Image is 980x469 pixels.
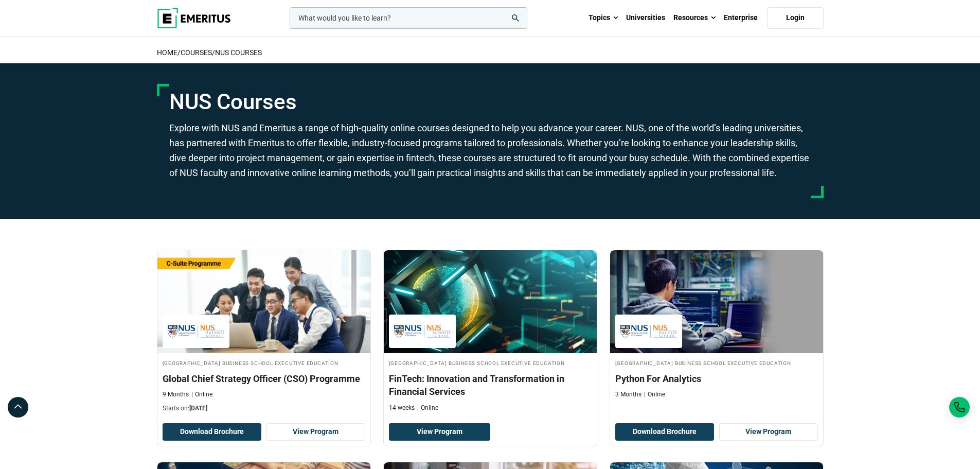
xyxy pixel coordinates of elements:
button: Download Brochure [163,423,261,441]
p: Online [644,390,665,399]
h4: [GEOGRAPHIC_DATA] Business School Executive Education [389,358,592,367]
h4: [GEOGRAPHIC_DATA] Business School Executive Education [163,358,365,367]
p: Online [417,404,438,412]
h3: Global Chief Strategy Officer (CSO) Programme [163,372,365,385]
img: National University of Singapore Business School Executive Education [168,320,224,343]
a: View Program [266,423,365,441]
a: home [157,48,177,57]
p: 9 Months [163,390,189,399]
p: Starts on: [163,404,365,413]
img: National University of Singapore Business School Executive Education [620,320,677,343]
p: Explore with NUS and Emeritus a range of high-quality online courses designed to help you advance... [169,121,811,180]
p: 14 weeks [389,404,415,412]
h4: [GEOGRAPHIC_DATA] Business School Executive Education [615,358,818,367]
a: NUS Courses [215,48,262,57]
a: Coding Course by National University of Singapore Business School Executive Education - National ... [610,250,823,404]
a: Finance Course by National University of Singapore Business School Executive Education - National... [384,250,597,417]
h1: NUS Courses [169,89,811,115]
img: Global Chief Strategy Officer (CSO) Programme | Online Leadership Course [157,250,370,353]
h2: / / [157,42,824,63]
input: woocommerce-product-search-field-0 [290,7,527,29]
a: COURSES [181,48,212,57]
button: Download Brochure [615,423,714,441]
h3: FinTech: Innovation and Transformation in Financial Services [389,372,592,398]
img: National University of Singapore Business School Executive Education [394,320,451,343]
a: Leadership Course by National University of Singapore Business School Executive Education - Septe... [157,250,370,418]
a: View Program [719,423,818,441]
span: [DATE] [189,405,207,412]
img: Python For Analytics | Online Coding Course [610,250,823,353]
a: Login [767,7,824,29]
img: FinTech: Innovation and Transformation in Financial Services | Online Finance Course [384,250,597,353]
p: 3 Months [615,390,642,399]
h3: Python For Analytics [615,372,818,385]
p: Online [191,390,212,399]
a: View Program [389,423,490,441]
